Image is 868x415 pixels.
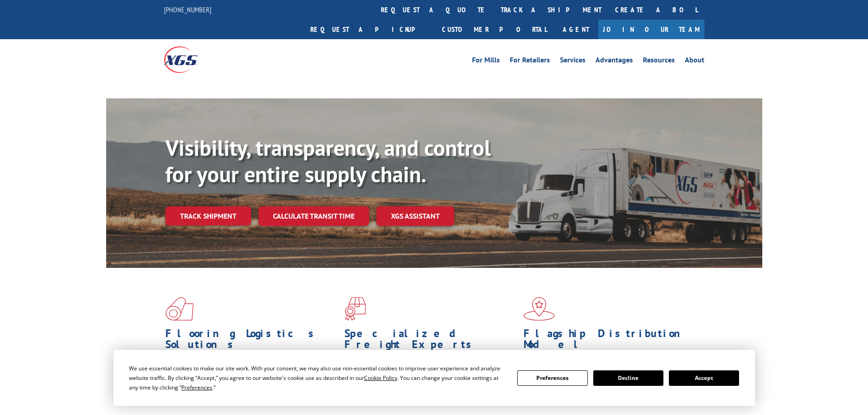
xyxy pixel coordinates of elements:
[344,297,366,321] img: xgs-icon-focused-on-flooring-red
[517,370,587,386] button: Preferences
[364,374,397,382] span: Cookie Policy
[165,206,251,225] a: Track shipment
[598,20,704,39] a: Join Our Team
[669,370,739,386] button: Accept
[303,20,435,39] a: Request a pickup
[164,5,211,14] a: [PHONE_NUMBER]
[181,384,212,391] span: Preferences
[435,20,554,39] a: Customer Portal
[344,328,517,354] h1: Specialized Freight Experts
[165,297,194,321] img: xgs-icon-total-supply-chain-intelligence-red
[472,56,500,67] a: For Mills
[524,297,555,321] img: xgs-icon-flagship-distribution-model-red
[113,350,755,406] div: Cookie Consent Prompt
[510,56,550,67] a: For Retailers
[643,56,675,67] a: Resources
[165,133,491,188] b: Visibility, transparency, and control for your entire supply chain.
[524,328,696,354] h1: Flagship Distribution Model
[129,364,506,392] div: We use essential cookies to make our site work. With your consent, we may also use non-essential ...
[258,206,369,226] a: Calculate transit time
[593,370,663,386] button: Decline
[376,206,454,226] a: XGS ASSISTANT
[554,20,598,39] a: Agent
[596,56,633,67] a: Advantages
[685,56,704,67] a: About
[560,56,586,67] a: Services
[165,328,338,354] h1: Flooring Logistics Solutions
